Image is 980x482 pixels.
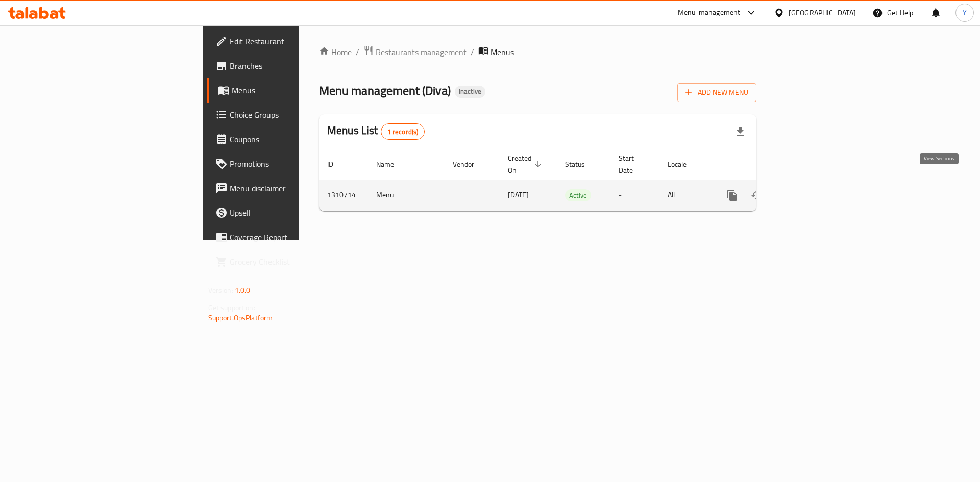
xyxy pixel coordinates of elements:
[230,182,359,194] span: Menu disclaimer
[207,151,367,176] a: Promotions
[230,207,359,219] span: Upsell
[230,231,359,243] span: Coverage Report
[235,284,251,297] span: 1.0.0
[712,149,826,180] th: Actions
[230,158,359,170] span: Promotions
[728,119,752,144] div: Export file
[208,301,255,314] span: Get support on:
[565,190,591,201] span: Active
[327,123,425,140] h2: Menus List
[678,7,741,19] div: Menu-management
[207,78,367,103] a: Menus
[232,84,359,96] span: Menus
[319,45,756,59] nav: breadcrumb
[208,284,233,297] span: Version:
[230,35,359,47] span: Edit Restaurant
[471,46,474,58] li: /
[319,149,826,211] table: enhanced table
[363,45,467,59] a: Restaurants management
[207,29,367,54] a: Edit Restaurant
[381,127,425,137] span: 1 record(s)
[207,127,367,151] a: Coupons
[230,109,359,121] span: Choice Groups
[327,158,347,170] span: ID
[789,7,856,18] div: [GEOGRAPHIC_DATA]
[208,311,273,324] a: Support.OpsPlatform
[455,87,485,96] span: Inactive
[963,7,967,18] span: Y
[368,180,445,211] td: Menu
[455,86,485,98] div: Inactive
[745,183,769,208] button: Change Status
[685,86,748,99] span: Add New Menu
[508,152,545,176] span: Created On
[319,79,451,102] span: Menu management ( Diva )
[376,158,407,170] span: Name
[381,123,425,140] div: Total records count
[610,180,659,211] td: -
[508,188,529,201] span: [DATE]
[720,183,745,208] button: more
[207,249,367,274] a: Grocery Checklist
[207,54,367,78] a: Branches
[230,133,359,145] span: Coupons
[207,176,367,200] a: Menu disclaimer
[491,46,514,58] span: Menus
[230,60,359,72] span: Branches
[453,158,487,170] span: Vendor
[668,158,700,170] span: Locale
[619,152,647,176] span: Start Date
[565,158,598,170] span: Status
[677,83,756,102] button: Add New Menu
[376,46,467,58] span: Restaurants management
[230,256,359,268] span: Grocery Checklist
[207,103,367,127] a: Choice Groups
[207,225,367,249] a: Coverage Report
[207,200,367,225] a: Upsell
[659,180,712,211] td: All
